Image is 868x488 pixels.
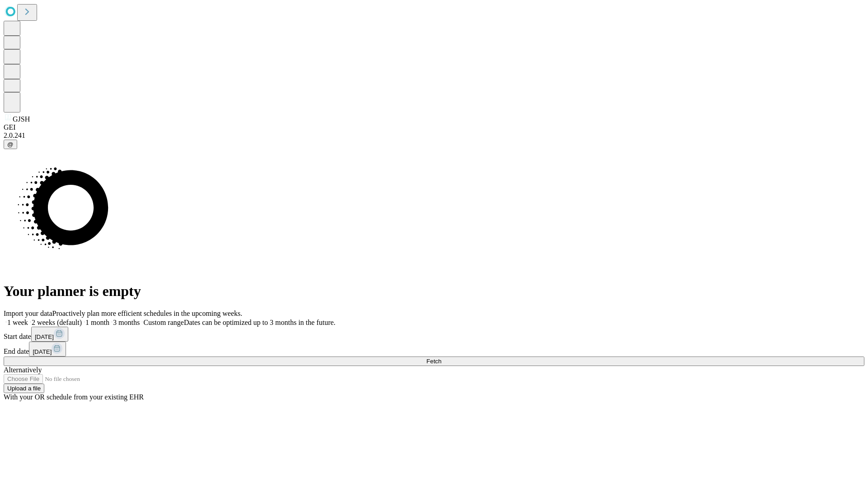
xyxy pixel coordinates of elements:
span: @ [7,141,14,148]
div: End date [4,342,864,357]
span: Alternatively [4,366,42,374]
button: Upload a file [4,384,44,393]
button: [DATE] [29,342,66,357]
button: Fetch [4,357,864,366]
span: 2 weeks (default) [32,319,82,326]
span: [DATE] [33,348,52,355]
button: @ [4,140,17,149]
span: Fetch [426,358,441,365]
span: Custom range [143,319,184,326]
span: With your OR schedule from your existing EHR [4,393,144,401]
button: [DATE] [31,327,68,342]
span: [DATE] [35,333,54,340]
span: 1 month [85,319,109,326]
span: Dates can be optimized up to 3 months in the future. [184,319,335,326]
div: GEI [4,123,864,131]
span: Import your data [4,310,52,317]
span: 3 months [113,319,140,326]
span: 1 week [7,319,28,326]
span: Proactively plan more efficient schedules in the upcoming weeks. [52,310,242,317]
div: 2.0.241 [4,131,864,140]
span: GJSH [13,115,30,123]
div: Start date [4,327,864,342]
h1: Your planner is empty [4,283,864,300]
